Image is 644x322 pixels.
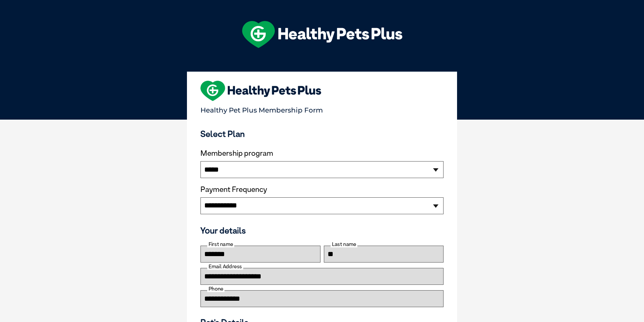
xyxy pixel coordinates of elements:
label: Payment Frequency [200,185,267,194]
label: Email Address [207,264,243,270]
label: Membership program [200,149,444,158]
label: Last name [331,241,357,247]
img: hpp-logo-landscape-green-white.png [242,21,402,48]
p: Healthy Pet Plus Membership Form [200,103,444,114]
label: First name [207,241,234,247]
label: Phone [207,286,224,292]
img: heart-shape-hpp-logo-large.png [200,81,321,101]
h3: Select Plan [200,129,444,139]
h3: Your details [200,225,444,236]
